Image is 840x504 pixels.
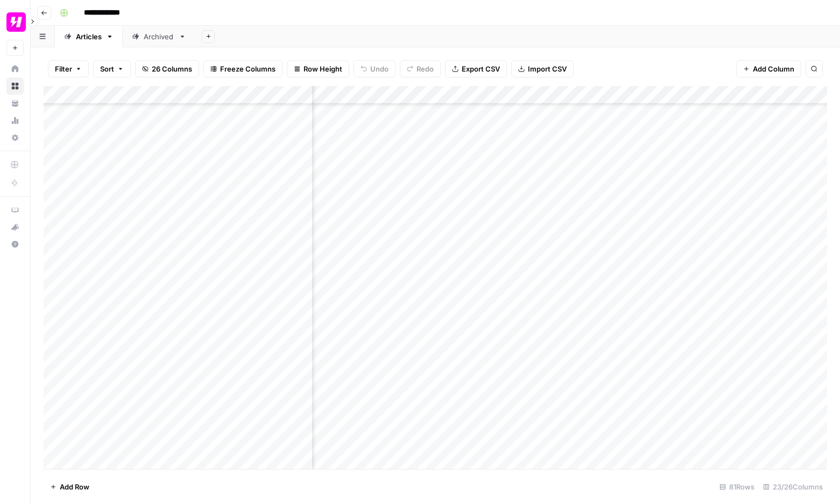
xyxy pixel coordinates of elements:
[6,60,24,77] a: Home
[7,219,23,235] div: What's new?
[48,60,89,77] button: Filter
[759,478,827,495] div: 23/26 Columns
[6,77,24,95] a: Browse
[123,26,195,47] a: Archived
[44,478,96,495] button: Add Row
[400,60,441,77] button: Redo
[6,112,24,129] a: Usage
[528,63,567,74] span: Import CSV
[76,31,102,42] div: Articles
[287,60,349,77] button: Row Height
[6,129,24,146] a: Settings
[93,60,131,77] button: Sort
[511,60,574,77] button: Import CSV
[55,63,72,74] span: Filter
[753,63,794,74] span: Add Column
[736,60,801,77] button: Add Column
[462,63,500,74] span: Export CSV
[6,9,24,36] button: Workspace: Hypermode
[6,218,24,236] button: What's new?
[6,236,24,253] button: Help + Support
[203,60,283,77] button: Freeze Columns
[55,26,123,47] a: Articles
[152,63,192,74] span: 26 Columns
[6,201,24,218] a: AirOps Academy
[60,481,89,492] span: Add Row
[370,63,389,74] span: Undo
[135,60,199,77] button: 26 Columns
[6,95,24,112] a: Your Data
[100,63,114,74] span: Sort
[354,60,396,77] button: Undo
[417,63,434,74] span: Redo
[220,63,276,74] span: Freeze Columns
[445,60,507,77] button: Export CSV
[6,12,26,32] img: Hypermode Logo
[144,31,174,42] div: Archived
[715,478,759,495] div: 81 Rows
[303,63,342,74] span: Row Height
